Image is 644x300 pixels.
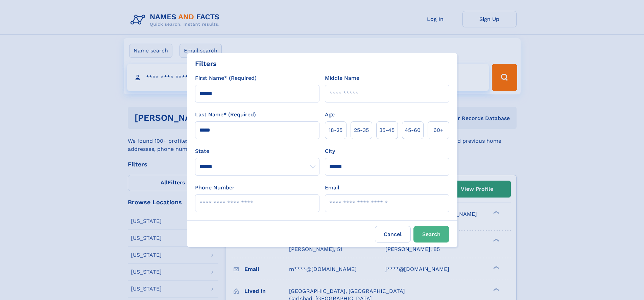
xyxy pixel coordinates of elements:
label: First Name* (Required) [195,74,257,82]
label: Middle Name [325,74,359,82]
span: 60+ [433,126,444,134]
button: Search [413,226,449,243]
label: Cancel [375,226,411,243]
label: State [195,147,319,155]
label: Email [325,184,339,192]
label: City [325,147,335,155]
label: Age [325,111,335,119]
span: 35‑45 [379,126,395,134]
span: 18‑25 [329,126,342,134]
label: Last Name* (Required) [195,111,256,119]
label: Phone Number [195,184,235,192]
span: 45‑60 [405,126,421,134]
div: Filters [195,59,217,69]
span: 25‑35 [354,126,369,134]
